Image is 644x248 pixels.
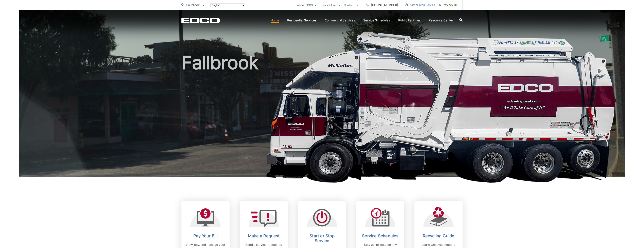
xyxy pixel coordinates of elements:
[211,3,245,7] select: Select a language
[186,3,200,7] span: Fallbrook
[344,3,358,7] a: Contact Us
[439,3,458,7] span: Pay My Bill
[297,3,317,7] a: About EDCO
[398,18,421,23] a: Public Facilities
[321,3,340,7] a: News & Events
[363,18,390,23] a: Service Schedules
[181,18,220,23] a: EDCD logo. Return to the homepage.
[418,233,459,238] h2: Recycling Guide
[287,18,317,23] a: Residential Services
[302,233,342,243] h2: Start or Stop Service
[325,18,355,23] a: Commercial Services
[185,233,226,238] h2: Pay Your Bill
[181,53,463,180] h1: Fallbrook
[429,18,453,23] a: Resource Center
[244,233,284,238] h2: Make a Request
[360,233,400,238] h2: Service Schedules
[271,18,279,23] a: Home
